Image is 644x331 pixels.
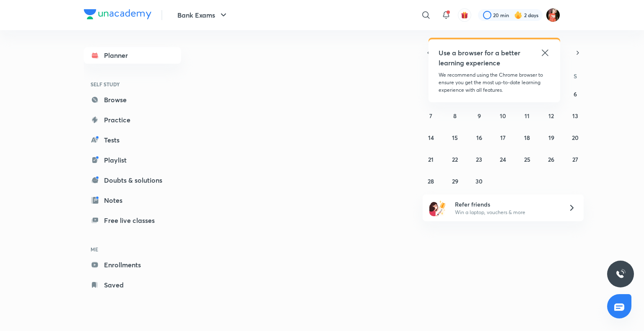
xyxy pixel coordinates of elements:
[545,131,558,144] button: September 19, 2025
[514,11,522,19] img: streak
[520,131,534,144] button: September 18, 2025
[473,153,486,166] button: September 23, 2025
[473,131,486,144] button: September 16, 2025
[84,9,151,21] a: Company Logo
[84,47,181,64] a: Planner
[496,109,510,122] button: September 10, 2025
[84,152,181,168] a: Playlist
[478,112,481,120] abbr: September 9, 2025
[452,155,458,163] abbr: September 22, 2025
[572,112,578,120] abbr: September 13, 2025
[500,155,506,163] abbr: September 24, 2025
[424,174,438,188] button: September 28, 2025
[500,112,506,120] abbr: September 10, 2025
[524,134,530,142] abbr: September 18, 2025
[84,212,181,229] a: Free live classes
[545,109,558,122] button: September 12, 2025
[453,112,457,120] abbr: September 8, 2025
[569,87,582,101] button: September 6, 2025
[84,277,181,293] a: Saved
[569,131,582,144] button: September 20, 2025
[476,134,482,142] abbr: September 16, 2025
[520,153,534,166] button: September 25, 2025
[496,153,510,166] button: September 24, 2025
[569,109,582,122] button: September 13, 2025
[572,134,579,142] abbr: September 20, 2025
[546,8,560,22] img: Minakshi gakre
[428,134,434,142] abbr: September 14, 2025
[500,134,506,142] abbr: September 17, 2025
[548,155,554,163] abbr: September 26, 2025
[475,177,483,185] abbr: September 30, 2025
[473,109,486,122] button: September 9, 2025
[172,7,234,23] button: Bank Exams
[455,209,558,216] p: Win a laptop, vouchers & more
[448,109,462,122] button: September 8, 2025
[455,200,558,209] h6: Refer friends
[548,112,554,120] abbr: September 12, 2025
[448,174,462,188] button: September 29, 2025
[84,192,181,209] a: Notes
[496,131,510,144] button: September 17, 2025
[615,269,626,279] img: ttu
[84,9,151,19] img: Company Logo
[548,134,554,142] abbr: September 19, 2025
[429,112,432,120] abbr: September 7, 2025
[520,109,534,122] button: September 11, 2025
[524,155,530,163] abbr: September 25, 2025
[84,256,181,273] a: Enrollments
[84,111,181,128] a: Practice
[84,132,181,148] a: Tests
[84,242,181,256] h6: ME
[452,177,458,185] abbr: September 29, 2025
[84,91,181,108] a: Browse
[424,153,438,166] button: September 21, 2025
[545,153,558,166] button: September 26, 2025
[428,155,434,163] abbr: September 21, 2025
[452,134,458,142] abbr: September 15, 2025
[424,109,438,122] button: September 7, 2025
[429,199,446,216] img: referral
[525,112,530,120] abbr: September 11, 2025
[448,153,462,166] button: September 22, 2025
[473,174,486,188] button: September 30, 2025
[461,11,468,19] img: avatar
[424,131,438,144] button: September 14, 2025
[439,48,522,68] h5: Use a browser for a better learning experience
[428,177,434,185] abbr: September 28, 2025
[476,155,482,163] abbr: September 23, 2025
[439,71,550,94] p: We recommend using the Chrome browser to ensure you get the most up-to-date learning experience w...
[84,172,181,189] a: Doubts & solutions
[84,77,181,91] h6: SELF STUDY
[574,90,577,98] abbr: September 6, 2025
[458,8,471,22] button: avatar
[569,153,582,166] button: September 27, 2025
[574,72,577,80] abbr: Saturday
[448,131,462,144] button: September 15, 2025
[572,155,578,163] abbr: September 27, 2025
